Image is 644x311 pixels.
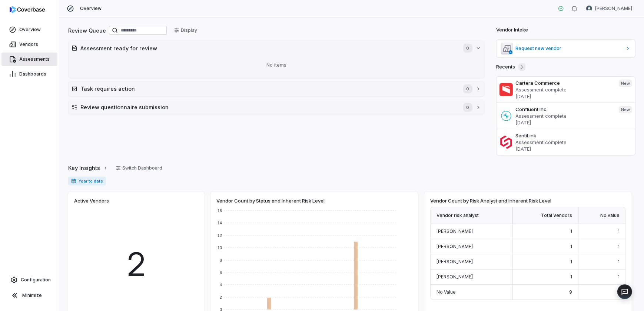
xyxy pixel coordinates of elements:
[586,6,592,11] img: Curtis Nohl avatar
[497,77,635,103] a: Cartera CommerceAssessment complete[DATE]New
[570,274,572,280] span: 1
[618,259,620,264] span: 1
[1,38,57,51] a: Vendors
[68,164,100,172] span: Key Insights
[463,44,472,53] span: 0
[497,103,635,129] a: Confluent Inc.Assessment complete[DATE]New
[19,56,50,62] span: Assessments
[516,119,613,126] p: [DATE]
[220,258,222,262] text: 8
[516,132,633,139] h3: SentiLink
[80,85,456,93] h2: Task requires action
[80,44,456,52] h2: Assessment ready for review
[516,86,613,93] p: Assessment complete
[69,41,484,56] button: Assessment ready for review0
[516,46,623,51] span: Request new vendor
[619,80,632,87] span: New
[220,282,222,287] text: 4
[68,160,108,176] a: Key Insights
[19,27,41,33] span: Overview
[1,67,57,81] a: Dashboards
[218,233,222,238] text: 12
[216,197,325,204] span: Vendor Count by Status and Inherent Risk Level
[617,289,620,295] span: 9
[436,228,473,234] span: [PERSON_NAME]
[218,245,222,250] text: 10
[497,40,635,57] a: Request new vendor
[570,259,572,264] span: 1
[220,295,222,300] text: 2
[497,26,528,34] h2: Vendor Intake
[126,240,147,288] span: 2
[569,289,572,295] span: 9
[74,197,109,204] span: Active Vendors
[430,197,551,204] span: Vendor Count by Risk Analyst and Inherent Risk Level
[513,207,578,224] div: Total Vendors
[1,53,57,66] a: Assessments
[463,84,472,93] span: 0
[618,244,620,249] span: 1
[578,207,625,224] div: No value
[80,6,102,11] span: Overview
[71,178,76,184] svg: Date range for report
[10,6,45,13] img: logo-D7KZi-bG.svg
[516,139,633,146] p: Assessment complete
[570,228,572,234] span: 1
[72,56,481,75] div: No items
[595,6,632,11] span: [PERSON_NAME]
[80,103,456,111] h2: Review questionnaire submission
[436,244,473,249] span: [PERSON_NAME]
[436,289,456,295] span: No Value
[220,270,222,275] text: 6
[618,274,620,280] span: 1
[497,63,525,71] h2: Recents
[570,244,572,249] span: 1
[516,146,633,152] p: [DATE]
[218,221,222,225] text: 14
[618,228,620,234] span: 1
[170,25,202,36] button: Display
[518,63,525,71] span: 3
[516,113,613,119] p: Assessment complete
[516,93,613,100] p: [DATE]
[582,3,637,14] button: Curtis Nohl avatar[PERSON_NAME]
[68,177,106,185] span: Year to date
[516,80,613,86] h3: Cartera Commerce
[619,106,632,113] span: New
[66,160,110,176] button: Key Insights
[431,207,513,224] div: Vendor risk analyst
[68,27,106,34] h2: Review Queue
[516,106,613,113] h3: Confluent Inc.
[22,292,42,298] span: Minimize
[19,71,46,77] span: Dashboards
[3,273,56,287] a: Configuration
[1,23,57,36] a: Overview
[21,277,51,283] span: Configuration
[69,100,484,115] button: Review questionnaire submission0
[69,81,484,96] button: Task requires action0
[111,163,167,174] button: Switch Dashboard
[436,259,473,264] span: [PERSON_NAME]
[497,129,635,155] a: SentiLinkAssessment complete[DATE]
[463,103,472,112] span: 0
[3,288,56,303] button: Minimize
[19,41,38,47] span: Vendors
[436,274,473,280] span: [PERSON_NAME]
[218,208,222,213] text: 16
